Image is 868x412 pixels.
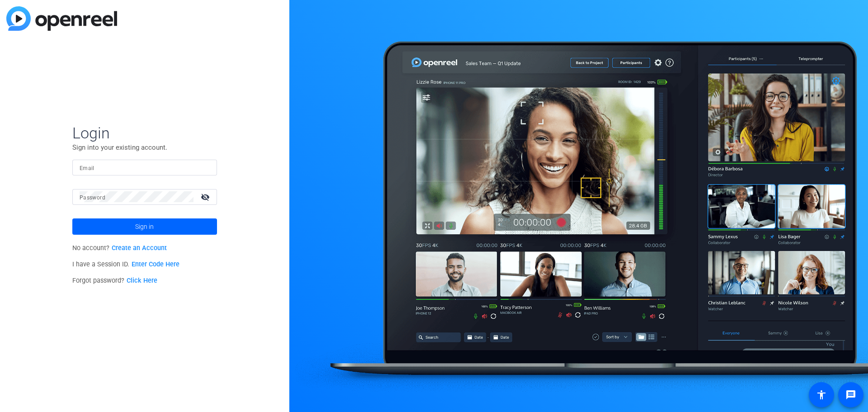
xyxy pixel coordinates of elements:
input: Enter Email Address [80,162,210,173]
a: Click Here [127,277,157,284]
mat-icon: message [845,389,856,400]
span: No account? [72,244,167,252]
img: blue-gradient.svg [6,6,117,31]
a: Enter Code Here [132,260,179,268]
mat-label: Email [80,165,94,171]
span: Sign in [135,215,154,238]
a: Create an Account [112,244,167,252]
span: I have a Session ID. [72,260,179,268]
button: Sign in [72,218,217,235]
mat-label: Password [80,194,105,201]
mat-icon: accessibility [816,389,827,400]
span: Forgot password? [72,277,157,284]
mat-icon: visibility_off [195,190,217,204]
p: Sign into your existing account. [72,142,217,152]
span: Login [72,123,217,142]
